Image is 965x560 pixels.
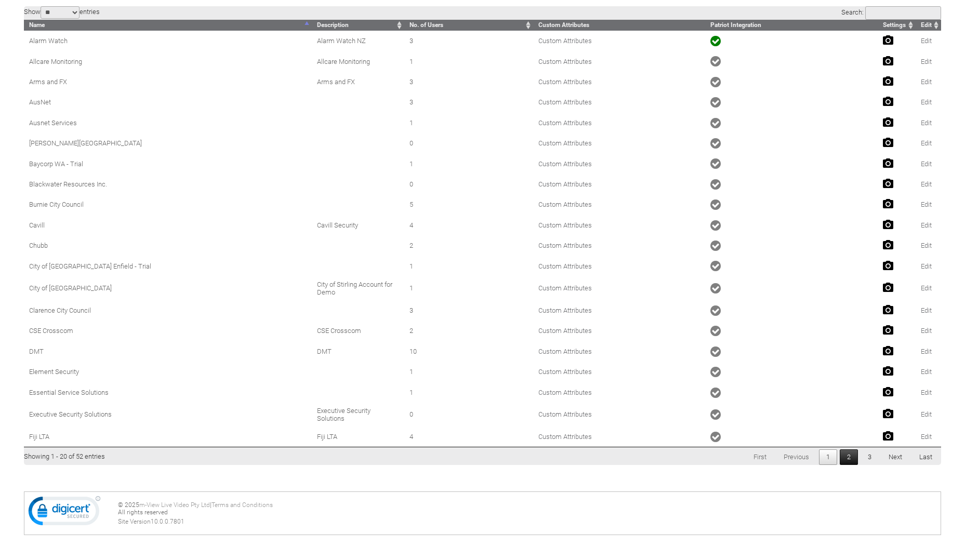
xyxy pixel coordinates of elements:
td: Essential Service Solutions [24,382,311,403]
img: camera24.png [883,76,893,86]
img: camera24.png [883,137,893,148]
a: Edit [921,201,932,208]
img: camera24.png [883,117,893,127]
td: 1 [404,113,533,133]
a: Custom Attributes [538,389,592,396]
td: Ausnet Services [24,113,311,133]
td: CSE Crosscom [24,321,311,341]
td: CSE Crosscom [312,321,404,341]
td: 5 [404,194,533,215]
td: Blackwater Resources Inc. [24,174,311,194]
td: 1 [404,382,533,403]
th: Settings: activate to sort column ascending [878,20,916,31]
a: Custom Attributes [538,160,592,168]
td: DMT [24,341,311,362]
a: Custom Attributes [538,284,592,292]
th: No. of Users: activate to sort column ascending [404,20,533,31]
td: Baycorp WA - Trial [24,153,311,174]
td: City of [GEOGRAPHIC_DATA] Enfield - Trial [24,256,311,276]
label: Show entries [24,8,100,16]
a: Custom Attributes [538,180,592,188]
td: AusNet [24,92,311,112]
a: Custom Attributes [538,433,592,441]
img: camera24.png [883,198,893,209]
img: DigiCert Secured Site Seal [28,496,101,531]
a: 3 [861,449,879,465]
td: 3 [404,31,533,51]
img: camera24.png [883,345,893,356]
a: Custom Attributes [538,37,592,45]
a: Edit [921,78,932,86]
a: Custom Attributes [538,242,592,249]
a: Custom Attributes [538,327,592,335]
a: Edit [921,37,932,45]
a: Edit [921,348,932,355]
td: 10 [404,341,533,362]
img: camera24.png [883,56,893,66]
a: Custom Attributes [538,201,592,208]
td: Allcare Monitoring [24,51,311,71]
img: camera24.png [883,282,893,292]
img: camera24.png [883,408,893,419]
td: [PERSON_NAME][GEOGRAPHIC_DATA] [24,133,311,153]
img: camera24.png [883,158,893,168]
td: 2 [404,321,533,341]
td: City of Stirling Account for Demo [312,276,404,300]
td: 2 [404,235,533,256]
div: Site Version [118,518,936,525]
a: Edit [921,410,932,418]
td: Fiji LTA [24,426,311,447]
img: camera24.png [883,325,893,335]
th: Custom Attributes [533,20,705,31]
a: Edit [921,58,932,65]
td: 3 [404,92,533,112]
img: camera24.png [883,366,893,376]
a: Next [881,449,909,465]
img: camera24.png [883,431,893,441]
td: 3 [404,300,533,321]
td: Arms and FX [24,72,311,92]
a: Edit [921,327,932,335]
td: 0 [404,133,533,153]
th: Name: activate to sort column descending [24,20,311,31]
input: Search: [865,6,941,20]
a: Custom Attributes [538,58,592,65]
select: Showentries [41,6,80,19]
td: 4 [404,215,533,235]
td: Burnie City Council [24,194,311,215]
td: 3 [404,72,533,92]
td: Alarm Watch NZ [312,31,404,51]
a: Custom Attributes [538,262,592,270]
td: Arms and FX [312,72,404,92]
td: Fiji LTA [312,426,404,447]
td: DMT [312,341,404,362]
a: Custom Attributes [538,368,592,376]
a: Custom Attributes [538,139,592,147]
label: Search: [841,8,941,16]
a: Custom Attributes [538,221,592,229]
td: Executive Security Solutions [312,403,404,426]
td: Allcare Monitoring [312,51,404,71]
td: Executive Security Solutions [24,403,311,426]
a: Custom Attributes [538,98,592,106]
a: Last [912,449,940,465]
a: 2 [840,449,858,465]
td: 0 [404,403,533,426]
a: Previous [776,449,816,465]
a: Edit [921,119,932,127]
span: 10.0.0.7801 [151,518,184,525]
div: © 2025 | All rights reserved [118,501,936,525]
img: camera24.png [883,304,893,315]
a: Edit [921,98,932,106]
a: Custom Attributes [538,410,592,418]
div: Showing 1 - 20 of 52 entries [24,447,105,460]
a: Edit [921,139,932,147]
a: Edit [921,284,932,292]
a: Edit [921,180,932,188]
td: Cavill [24,215,311,235]
th: Patriot Integration [705,20,877,31]
th: Edit: activate to sort column ascending [916,20,941,31]
a: Terms and Conditions [211,501,273,509]
a: Custom Attributes [538,78,592,86]
td: 1 [404,51,533,71]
